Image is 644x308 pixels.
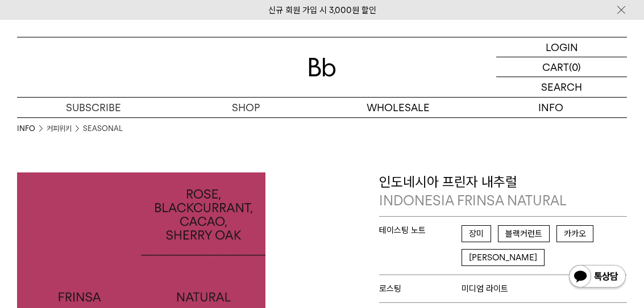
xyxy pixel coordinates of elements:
[268,5,376,15] a: 신규 회원 가입 시 3,000원 할인
[309,58,336,77] img: 로고
[83,123,123,134] a: SEASONAL
[17,123,47,134] li: INFO
[556,225,593,242] span: 카카오
[379,284,462,294] span: 로스팅
[475,98,627,117] p: INFO
[322,98,475,117] p: WHOLESALE
[47,123,72,134] a: 커피위키
[379,225,462,235] span: 테이스팅 노트
[17,98,169,117] a: SUBSCRIBE
[569,57,581,77] p: (0)
[568,264,627,291] img: 카카오톡 채널 1:1 채팅 버튼
[496,37,627,57] a: LOGIN
[379,191,628,210] p: INDONESIA FRINSA NATURAL
[379,172,628,210] p: 인도네시아 프린자 내추럴
[498,225,550,242] span: 블랙커런트
[169,98,322,117] a: SHOP
[541,77,582,97] p: SEARCH
[546,37,578,57] p: LOGIN
[462,225,491,242] span: 장미
[462,284,508,294] span: 미디엄 라이트
[496,57,627,77] a: CART (0)
[462,249,545,266] span: [PERSON_NAME]
[542,57,569,77] p: CART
